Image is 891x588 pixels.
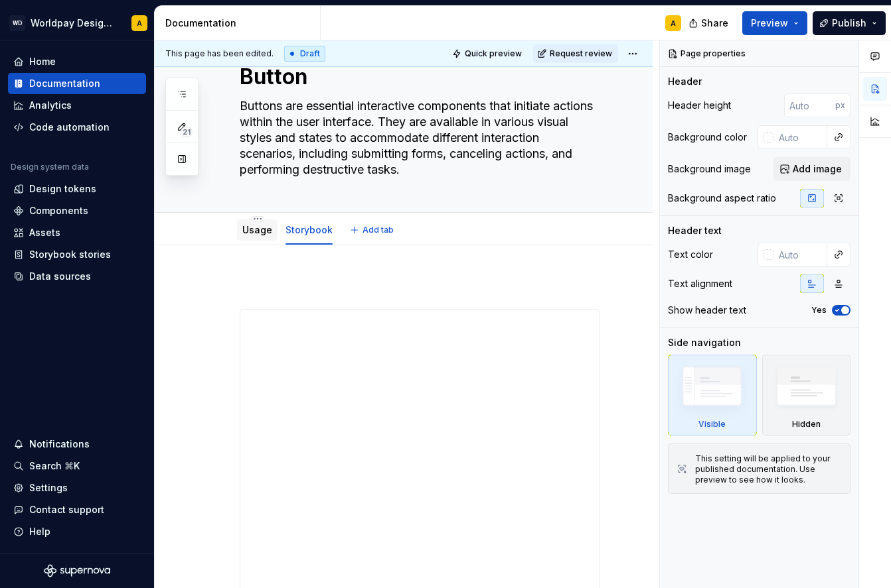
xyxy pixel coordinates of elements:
[8,95,146,116] a: Analytics
[668,192,776,205] div: Background aspect ratio
[773,157,850,181] button: Add image
[29,182,96,196] div: Design tokens
[285,224,333,235] a: Storybook
[751,17,788,30] span: Preview
[29,459,80,473] div: Search ⌘K
[29,204,88,217] div: Components
[29,55,56,68] div: Home
[8,521,146,542] button: Help
[3,9,151,37] button: WDWorldpay Design SystemA
[29,438,90,451] div: Notifications
[813,11,886,35] button: Publish
[8,455,146,477] button: Search ⌘K
[363,225,394,235] span: Add tab
[671,18,676,29] div: A
[668,355,757,436] div: Visible
[8,222,146,243] a: Assets
[29,121,110,134] div: Code automation
[668,162,751,176] div: Background image
[695,453,842,485] div: This setting will be applied to your published documentation. Use preview to see how it looks.
[137,18,142,29] div: A
[773,125,827,149] input: Auto
[811,305,827,316] label: Yes
[835,100,845,111] p: px
[668,304,746,317] div: Show header text
[668,277,732,290] div: Text alignment
[668,224,722,237] div: Header text
[181,127,193,137] span: 21
[8,51,146,72] a: Home
[29,226,60,239] div: Assets
[9,15,25,31] div: WD
[8,73,146,94] a: Documentation
[682,11,737,35] button: Share
[165,48,274,59] span: This page has been edited.
[8,499,146,520] button: Contact support
[773,243,827,266] input: Auto
[533,44,618,63] button: Request review
[237,95,597,180] textarea: Buttons are essential interactive components that initiate actions within the user interface. The...
[668,99,731,112] div: Header height
[465,48,522,59] span: Quick preview
[784,93,835,117] input: Auto
[8,200,146,221] a: Components
[8,178,146,200] a: Design tokens
[44,564,110,577] svg: Supernova Logo
[29,525,50,538] div: Help
[8,266,146,287] a: Data sources
[8,244,146,265] a: Storybook stories
[832,17,866,30] span: Publish
[668,131,747,144] div: Background color
[29,77,100,90] div: Documentation
[242,224,272,235] a: Usage
[8,477,146,499] a: Settings
[762,355,851,436] div: Hidden
[29,503,104,516] div: Contact support
[668,75,702,88] div: Header
[8,117,146,138] a: Code automation
[701,17,728,30] span: Share
[29,481,68,495] div: Settings
[550,48,612,59] span: Request review
[742,11,807,35] button: Preview
[346,221,400,239] button: Add tab
[237,61,597,93] textarea: Button
[668,336,741,349] div: Side navigation
[31,17,116,30] div: Worldpay Design System
[793,162,842,176] span: Add image
[448,44,528,63] button: Quick preview
[698,419,726,430] div: Visible
[237,215,278,243] div: Usage
[29,270,91,283] div: Data sources
[280,215,338,243] div: Storybook
[792,419,821,430] div: Hidden
[29,99,72,112] div: Analytics
[8,434,146,455] button: Notifications
[668,248,713,261] div: Text color
[284,46,325,62] div: Draft
[29,248,111,261] div: Storybook stories
[165,17,315,30] div: Documentation
[11,162,89,172] div: Design system data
